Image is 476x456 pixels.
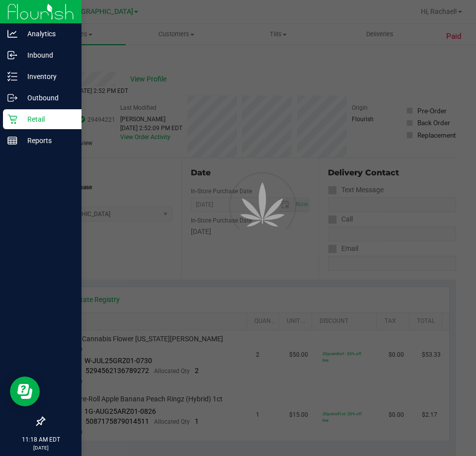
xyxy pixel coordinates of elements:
[17,113,77,125] p: Retail
[4,435,77,444] p: 11:18 AM EDT
[10,377,40,406] iframe: Resource center
[4,444,77,452] p: [DATE]
[7,114,17,124] inline-svg: Retail
[7,50,17,60] inline-svg: Inbound
[17,49,77,61] p: Inbound
[7,72,17,81] inline-svg: Inventory
[7,29,17,39] inline-svg: Analytics
[17,71,77,82] p: Inventory
[17,92,77,104] p: Outbound
[7,93,17,103] inline-svg: Outbound
[17,135,77,147] p: Reports
[7,136,17,146] inline-svg: Reports
[17,28,77,40] p: Analytics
